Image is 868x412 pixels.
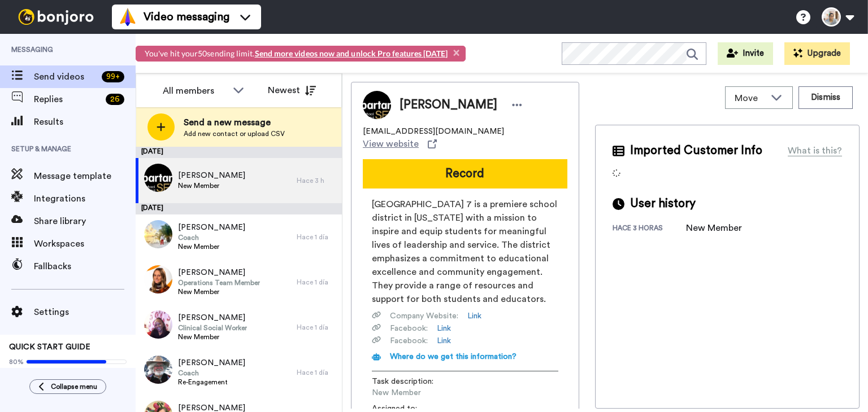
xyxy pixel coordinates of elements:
span: New Member [178,332,247,341]
div: Hace 1 día [297,368,336,377]
img: 6af8a2cb-da71-4582-b7e4-8af62146cfce.jpg [144,265,172,293]
span: Fallbacks [34,260,136,273]
span: Operations Team Member [178,278,260,287]
span: Coach [178,369,245,378]
img: ba9f48dd-9546-4815-a0e2-fb101aa46395.jpg [144,220,172,248]
span: Coach [178,233,245,242]
span: Facebook : [390,335,428,347]
span: [PERSON_NAME] [178,222,245,233]
span: Results [34,115,136,129]
a: View website [363,137,437,151]
span: You've hit your 50 sending limit. [145,49,448,58]
span: Company Website : [390,310,458,322]
span: Add new contact or upload CSV [184,129,285,138]
span: Re-Engagement [178,378,245,387]
span: Video messaging [144,9,229,25]
div: Hace 1 día [297,323,336,332]
div: Hace 1 día [297,278,336,287]
span: [EMAIL_ADDRESS][DOMAIN_NAME] [363,126,504,137]
img: bj-logo-header-white.svg [14,9,98,25]
img: 36a9683c-c44c-4dd0-bf63-577eb62490c8.jpg [144,310,172,339]
span: Integrations [34,192,136,205]
span: View website [363,137,419,151]
span: × [453,47,459,59]
span: Facebook : [390,323,428,334]
span: Send a new message [184,116,285,129]
div: New Member [686,221,743,235]
a: Link [467,310,481,322]
span: Move [735,91,765,105]
img: vm-color.svg [119,8,137,26]
button: Close [453,47,459,59]
span: [PERSON_NAME] [178,170,245,181]
button: Collapse menu [29,379,106,394]
span: Task description : [372,376,451,387]
span: New Member [178,242,245,251]
span: Message template [34,169,136,183]
button: Invite [718,42,773,65]
button: Upgrade [784,42,850,65]
span: Workspaces [34,237,136,251]
span: Collapse menu [51,382,97,391]
div: [DATE] [136,203,342,214]
span: New Member [372,387,479,398]
span: New Member [178,181,245,190]
img: Image of Heather Barton [363,91,391,119]
span: Clinical Social Worker [178,323,247,332]
span: QUICK START GUIDE [9,343,90,351]
span: Replies [34,93,101,106]
button: Newest [259,79,324,102]
span: Where do we get this information? [390,353,517,361]
span: Share library [34,214,136,228]
button: Dismiss [798,86,853,109]
div: Hace 3 h [297,176,336,185]
img: 72f94c7a-cdc7-40cb-9262-869602fee3fc.png [144,164,172,192]
a: Send more videos now and unlock Pro features [DATE] [255,49,448,58]
div: hace 3 horas [613,223,686,235]
div: Hace 1 día [297,233,336,242]
img: 8e16d83d-32b5-4067-ae58-573fb508d042.jpg [144,356,172,384]
a: Link [437,323,451,334]
span: New Member [178,287,260,296]
span: [PERSON_NAME] [178,357,245,369]
span: Send videos [34,70,97,84]
span: User history [630,195,696,212]
div: [DATE] [136,147,342,158]
span: [GEOGRAPHIC_DATA] 7 is a premiere school district in [US_STATE] with a mission to inspire and equ... [372,198,558,306]
div: All members [163,84,227,98]
span: Settings [34,305,136,319]
span: 80% [9,357,24,366]
span: Imported Customer Info [630,142,762,159]
button: Record [363,159,567,189]
div: 26 [106,94,124,105]
div: 99 + [102,71,124,82]
span: [PERSON_NAME] [400,97,497,113]
a: Link [437,335,451,347]
div: What is this? [788,144,842,157]
span: [PERSON_NAME] [178,312,247,323]
span: [PERSON_NAME] [178,267,260,278]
